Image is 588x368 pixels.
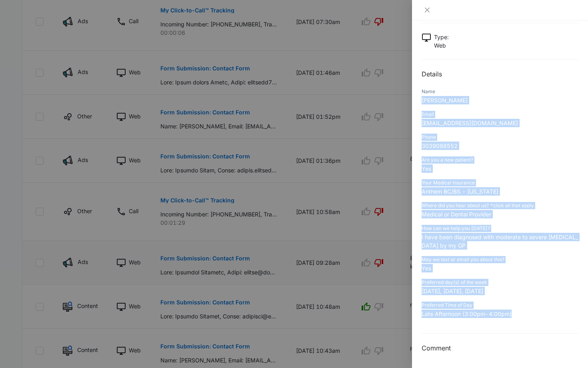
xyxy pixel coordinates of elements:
[422,165,431,172] span: Yes
[422,88,578,95] div: Name
[422,134,578,141] div: Phone
[422,69,578,79] h2: Details
[422,156,578,164] div: Are you a new patient?
[422,188,498,195] span: Anthem BC/BS - [US_STATE]
[422,310,512,317] span: Late Afternoon (3:00pm-4:00pm)
[434,41,449,50] p: Web
[422,179,578,186] div: Your Medical Insurance
[422,211,491,218] span: Medical or Dental Provider
[422,343,578,353] h3: Comment
[424,7,430,13] span: close
[422,279,578,286] div: Preferred day(s) of the week
[422,302,578,309] div: Preferred Time of Day
[422,234,578,249] span: I have been diagnosed with moderate to severe [MEDICAL_DATA] by my GP
[422,120,518,126] span: [EMAIL_ADDRESS][DOMAIN_NAME]
[422,225,578,232] div: How can we help you [DATE]?
[422,97,468,104] span: [PERSON_NAME]
[422,265,431,272] span: Yes
[422,202,578,209] div: Where did you hear about us? *click all that apply
[434,33,449,41] p: Type :
[422,111,578,118] div: Email
[422,288,483,294] span: [DATE], [DATE], [DATE]
[422,256,578,263] div: May we text or email you about this?
[422,142,458,149] span: 3039088552
[422,6,433,14] button: Close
